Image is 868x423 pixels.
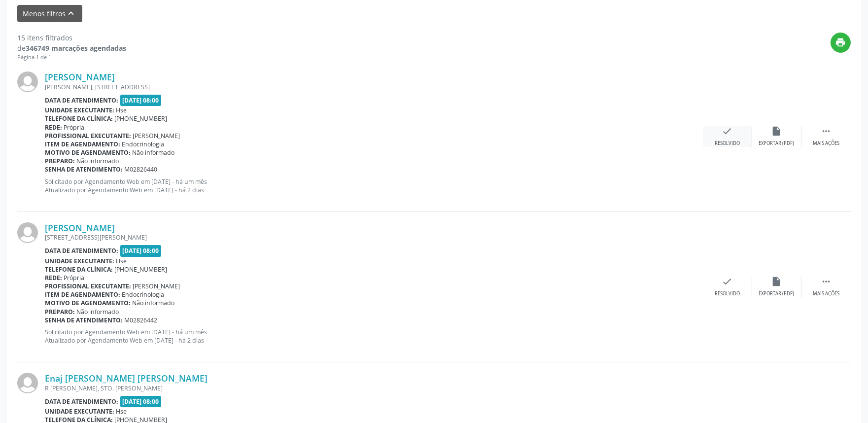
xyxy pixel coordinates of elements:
[759,290,795,297] div: Exportar (PDF)
[45,397,118,406] b: Data de atendimento:
[715,140,740,147] div: Resolvido
[120,95,162,106] span: [DATE] 08:00
[45,316,123,324] b: Senha de atendimento:
[45,299,131,307] b: Motivo de agendamento:
[17,53,126,62] div: Página 1 de 1
[45,265,113,274] b: Telefone da clínica:
[120,245,162,256] span: [DATE] 08:00
[45,148,131,157] b: Motivo de agendamento:
[722,126,733,137] i: check
[45,373,208,384] a: Enaj [PERSON_NAME] [PERSON_NAME]
[45,71,115,82] a: [PERSON_NAME]
[17,71,38,92] img: img
[45,328,703,345] p: Solicitado por Agendamento Web em [DATE] - há um mês Atualizado por Agendamento Web em [DATE] - h...
[45,233,703,242] div: [STREET_ADDRESS][PERSON_NAME]
[133,148,175,157] span: Não informado
[813,140,839,147] div: Mais ações
[45,132,131,140] b: Profissional executante:
[26,43,126,53] strong: 346749 marcações agendadas
[116,106,127,114] span: Hse
[45,308,75,316] b: Preparo:
[116,407,127,416] span: Hse
[45,274,62,282] b: Rede:
[45,114,113,123] b: Telefone da clínica:
[821,276,832,287] i: 
[133,282,180,290] span: [PERSON_NAME]
[116,257,127,265] span: Hse
[45,83,703,91] div: [PERSON_NAME], [STREET_ADDRESS]
[77,308,119,316] span: Não informado
[45,177,703,194] p: Solicitado por Agendamento Web em [DATE] - há um mês Atualizado por Agendamento Web em [DATE] - h...
[122,290,165,299] span: Endocrinologia
[45,257,114,265] b: Unidade executante:
[45,290,120,299] b: Item de agendamento:
[17,222,38,243] img: img
[17,5,82,22] button: Menos filtroskeyboard_arrow_up
[122,140,165,148] span: Endocrinologia
[17,33,126,43] div: 15 itens filtrados
[77,157,119,165] span: Não informado
[45,247,118,255] b: Data de atendimento:
[722,276,733,287] i: check
[125,165,158,174] span: M02826440
[45,123,62,132] b: Rede:
[45,140,120,148] b: Item de agendamento:
[115,265,168,274] span: [PHONE_NUMBER]
[17,43,126,53] div: de
[45,157,75,165] b: Preparo:
[45,282,131,290] b: Profissional executante:
[821,126,832,137] i: 
[120,396,162,407] span: [DATE] 08:00
[771,276,782,287] i: insert_drive_file
[64,274,85,282] span: Própria
[133,299,175,307] span: Não informado
[125,316,158,324] span: M02826442
[45,106,114,114] b: Unidade executante:
[45,384,703,392] div: R [PERSON_NAME], STO. [PERSON_NAME]
[45,407,114,416] b: Unidade executante:
[715,290,740,297] div: Resolvido
[17,373,38,393] img: img
[64,123,85,132] span: Própria
[45,222,115,233] a: [PERSON_NAME]
[835,37,846,48] i: print
[759,140,795,147] div: Exportar (PDF)
[115,114,168,123] span: [PHONE_NUMBER]
[45,165,123,174] b: Senha de atendimento:
[831,33,851,53] button: print
[45,96,118,105] b: Data de atendimento:
[813,290,839,297] div: Mais ações
[771,126,782,137] i: insert_drive_file
[133,132,180,140] span: [PERSON_NAME]
[66,8,77,19] i: keyboard_arrow_up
